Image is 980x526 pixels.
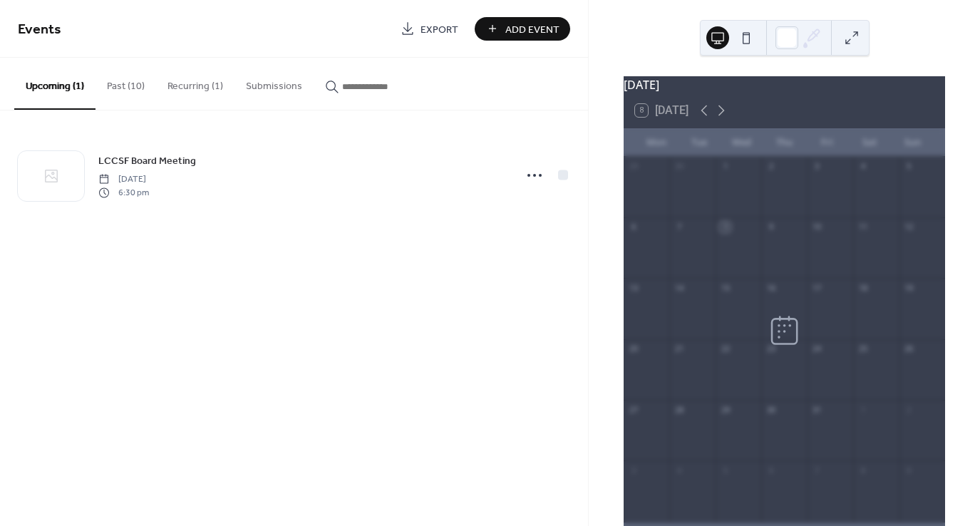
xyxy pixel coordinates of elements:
[628,465,639,475] div: 3
[98,173,149,186] span: [DATE]
[765,161,776,172] div: 2
[765,404,776,415] div: 30
[98,154,196,169] span: LCCSF Board Meeting
[96,58,156,108] button: Past (10)
[18,16,61,43] span: Events
[98,186,149,199] span: 6:30 pm
[857,465,868,475] div: 8
[156,58,234,108] button: Recurring (1)
[14,58,96,110] button: Upcoming (1)
[628,404,639,415] div: 27
[848,128,891,157] div: Sat
[765,222,776,232] div: 9
[812,282,822,293] div: 17
[674,222,684,232] div: 7
[674,404,684,415] div: 28
[628,282,639,293] div: 13
[812,465,822,475] div: 7
[857,222,868,232] div: 11
[904,161,914,172] div: 5
[720,404,731,415] div: 29
[891,128,934,157] div: Sun
[765,282,776,293] div: 16
[720,282,731,293] div: 15
[812,344,822,354] div: 24
[678,128,721,157] div: Tue
[234,58,314,108] button: Submissions
[904,404,914,415] div: 2
[98,153,196,169] a: LCCSF Board Meeting
[812,161,822,172] div: 3
[505,22,559,37] span: Add Event
[812,404,822,415] div: 31
[857,282,868,293] div: 18
[674,465,684,475] div: 4
[904,344,914,354] div: 26
[721,128,763,157] div: Wed
[857,404,868,415] div: 1
[765,344,776,354] div: 23
[720,465,731,475] div: 5
[421,22,458,37] span: Export
[812,222,822,232] div: 10
[628,344,639,354] div: 20
[624,76,945,93] div: [DATE]
[763,128,806,157] div: Thu
[475,17,570,41] button: Add Event
[720,344,731,354] div: 22
[857,344,868,354] div: 25
[674,344,684,354] div: 21
[674,282,684,293] div: 14
[805,128,848,157] div: Fri
[857,161,868,172] div: 4
[720,222,731,232] div: 8
[765,465,776,475] div: 6
[628,161,639,172] div: 29
[390,17,469,41] a: Export
[904,282,914,293] div: 19
[720,161,731,172] div: 1
[674,161,684,172] div: 30
[904,222,914,232] div: 12
[628,222,639,232] div: 6
[635,128,678,157] div: Mon
[904,465,914,475] div: 9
